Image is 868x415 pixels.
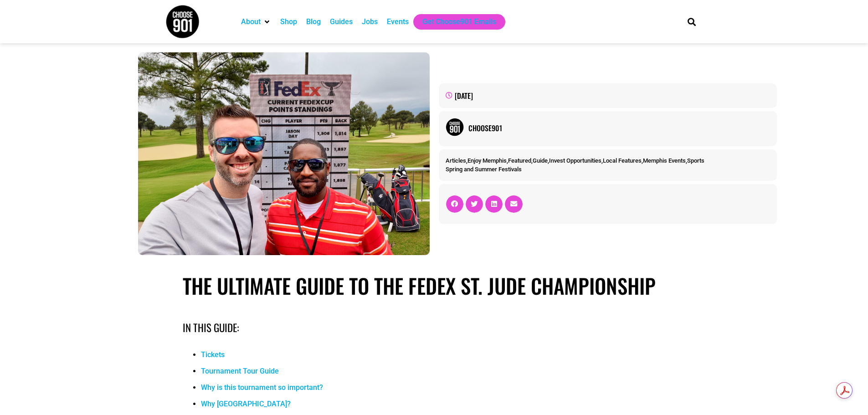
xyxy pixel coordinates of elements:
[387,16,409,27] a: Events
[183,273,685,298] h1: The Ultimate Guide to the FedEx St. Jude Championship
[138,52,430,255] img: Two men wearing lanyards and sunglasses stand in front of a FedEx Cup points standings board on a...
[684,14,699,29] div: Search
[280,16,297,27] a: Shop
[422,16,496,27] a: Get Choose901 Emails
[236,14,276,30] div: About
[330,16,353,27] a: Guides
[643,157,686,164] a: Memphis Events
[446,157,466,164] a: Articles
[468,123,770,133] a: Choose901
[467,157,507,164] a: Enjoy Memphis
[236,14,672,30] nav: Main nav
[362,16,378,27] a: Jobs
[533,157,548,164] a: Guide
[201,383,323,392] a: Why is this tournament so important?
[446,195,463,213] div: Share on facebook
[687,157,704,164] a: Sports
[505,195,522,213] div: Share on email
[446,157,704,164] span: , , , , , , ,
[603,157,642,164] a: Local Features
[466,195,483,213] div: Share on twitter
[455,90,473,101] time: [DATE]
[183,320,685,336] h4: In this guide:
[446,166,522,173] a: Spring and Summer Festivals
[306,16,321,27] a: Blog
[241,16,261,27] a: About
[508,157,531,164] a: Featured
[201,367,279,375] a: Tournament Tour Guide
[446,118,464,136] img: Picture of Choose901
[485,195,503,213] div: Share on linkedin
[201,400,291,408] a: Why [GEOGRAPHIC_DATA]?
[549,157,601,164] a: Invest Opportunities
[201,350,225,359] a: Tickets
